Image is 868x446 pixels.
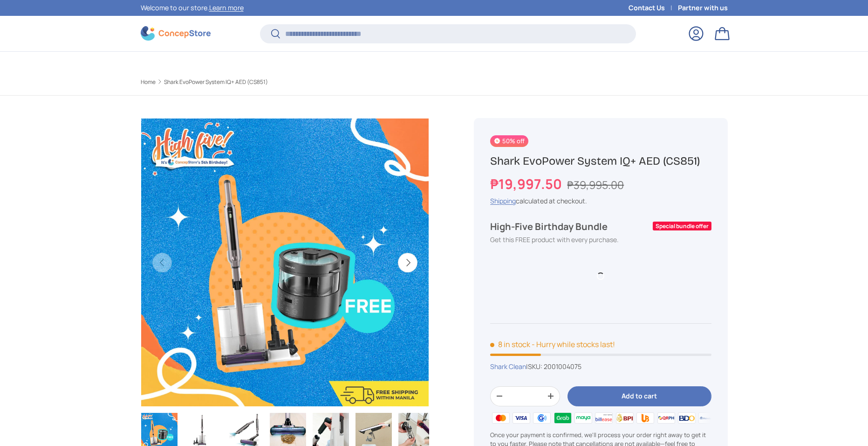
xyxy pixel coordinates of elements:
[490,235,619,244] span: Get this FREE product with every purchase.
[490,174,564,193] strong: ₱19,997.50
[141,26,211,41] img: ConcepStore
[629,3,678,13] a: Contact Us
[490,135,528,147] span: 50% off
[490,411,511,425] img: master
[209,3,244,12] a: Learn more
[656,411,676,425] img: qrph
[490,154,711,168] h1: Shark EvoPower System IQ+ AED (CS851)
[567,177,624,192] s: ₱39,995.00
[635,411,656,425] img: ubp
[573,411,594,425] img: maya
[490,339,530,349] span: 8 in stock
[490,362,526,371] a: Shark Clean
[141,79,156,85] a: Home
[532,339,615,349] p: - Hurry while stocks last!
[653,222,711,230] div: Special bundle offer
[164,79,268,85] a: Shark EvoPower System IQ+ AED (CS851)
[677,411,697,425] img: bdo
[511,411,532,425] img: visa
[678,3,728,13] a: Partner with us
[594,411,614,425] img: billease
[567,386,711,406] button: Add to cart
[528,362,542,371] span: SKU:
[552,411,573,425] img: grabpay
[526,362,581,371] span: |
[490,221,650,233] div: High-Five Birthday Bundle
[615,411,635,425] img: bpi
[490,196,516,205] a: Shipping
[544,362,581,371] span: 2001004075
[490,196,711,206] div: calculated at checkout.
[141,3,244,13] p: Welcome to our store.
[697,411,718,425] img: metrobank
[532,411,552,425] img: gcash
[141,78,452,86] nav: Breadcrumbs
